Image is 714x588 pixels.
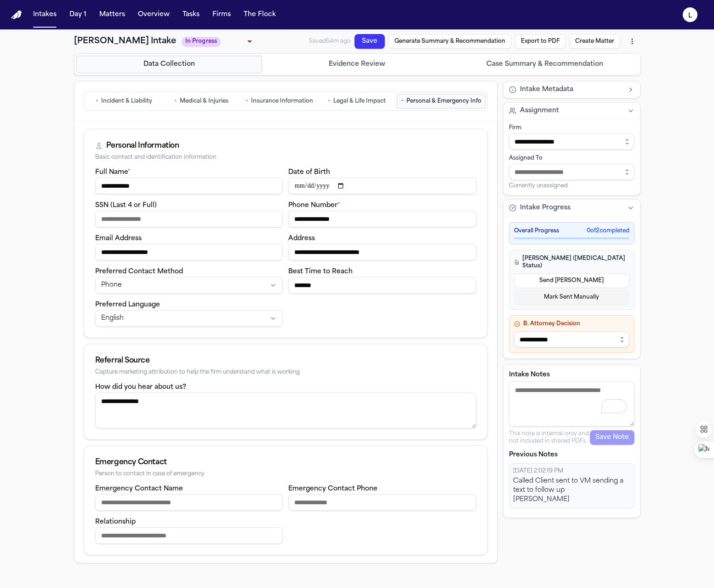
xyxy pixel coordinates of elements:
button: Go to Case Summary & Recommendation step [452,56,638,73]
div: Personal Information [106,140,179,151]
button: Go to Legal & Life Impact [319,94,395,109]
button: Go to Evidence Review step [264,56,450,73]
span: 0 of 2 completed [587,227,629,235]
div: Assigned To [509,155,634,162]
button: Save [354,34,385,49]
label: Best Time to Reach [288,268,353,275]
input: Phone number [288,211,476,227]
span: Assignment [520,106,559,115]
img: Finch Logo [11,11,22,19]
h1: [PERSON_NAME] Intake [74,35,176,48]
button: Create Matter [569,34,620,49]
span: Personal & Emergency Info [406,98,481,105]
label: Address [288,235,315,242]
label: Emergency Contact Name [95,485,183,492]
input: Date of birth [288,178,476,194]
span: Legal & Life Impact [333,98,386,105]
button: Go to Data Collection step [76,56,263,73]
input: Email address [95,244,283,260]
div: Person to contact in case of emergency [95,471,476,478]
input: Emergency contact phone [288,494,476,511]
span: • [96,97,98,106]
span: Overall Progress [514,227,559,235]
button: Tasks [179,6,203,23]
button: Mark Sent Manually [514,290,629,305]
div: Basic contact and identification information [95,154,476,161]
button: Go to Medical & Injuries [164,94,240,109]
label: Preferred Language [95,301,160,308]
label: Emergency Contact Phone [288,485,377,492]
div: Capture marketing attribution to help the firm understand what is working [95,369,476,376]
input: SSN [95,211,283,227]
button: Firms [209,6,234,23]
label: Email Address [95,235,142,242]
span: Saved 64m ago [309,39,351,44]
button: Go to Incident & Liability [86,94,162,109]
span: Insurance Information [251,98,313,105]
nav: Intake steps [76,56,638,73]
span: • [328,97,331,106]
button: Matters [96,6,129,23]
div: [DATE] 2:02:19 PM [513,467,630,475]
h4: B. Attorney Decision [514,320,629,328]
span: In Progress [182,37,221,47]
a: Home [11,11,22,19]
div: Emergency Contact [95,457,476,468]
div: Firm [509,124,634,132]
button: Intake Metadata [503,81,640,98]
span: Currently unassigned [509,182,568,190]
button: More actions [624,33,640,50]
input: Full name [95,178,283,194]
label: Date of Birth [288,169,330,176]
p: This note is internal-only and not included in shared PDFs. [509,430,590,445]
input: Address [288,244,476,260]
button: Go to Insurance Information [241,94,317,109]
input: Emergency contact relationship [95,527,283,544]
span: Incident & Liability [101,98,152,105]
input: Select firm [509,133,634,150]
button: The Flock [240,6,280,23]
div: Called Client sent to VM sending a text to follow up [PERSON_NAME] [513,477,630,504]
label: SSN (Last 4 or Full) [95,202,157,209]
button: Day 1 [66,6,90,23]
span: Medical & Injuries [180,98,228,105]
label: Preferred Contact Method [95,268,183,275]
input: Assign to staff member [509,164,634,180]
label: Full Name [95,169,131,176]
label: How did you hear about us? [95,384,186,391]
label: Intake Notes [509,370,634,380]
div: Referral Source [95,355,476,366]
button: Intakes [29,6,60,23]
label: Phone Number [288,202,340,209]
button: Send [PERSON_NAME] [514,273,629,288]
button: Generate Summary & Recommendation [388,34,511,49]
button: Intake Progress [503,200,640,216]
button: Go to Personal & Emergency Info [397,94,486,109]
input: Best time to reach [288,277,476,294]
span: • [174,97,177,106]
button: Export to PDF [515,34,565,49]
textarea: To enrich screen reader interactions, please activate Accessibility in Grammarly extension settings [509,381,634,427]
label: Relationship [95,519,136,525]
text: L [688,12,692,19]
h4: [PERSON_NAME] ([MEDICAL_DATA] Status) [514,255,629,270]
button: Overview [134,6,173,23]
span: • [246,97,248,106]
span: • [401,97,404,106]
input: Emergency contact name [95,494,283,511]
button: Assignment [503,103,640,119]
div: Update intake status [182,35,255,48]
p: Previous Notes [509,450,634,460]
span: Intake Metadata [520,85,573,94]
span: Intake Progress [520,203,571,213]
